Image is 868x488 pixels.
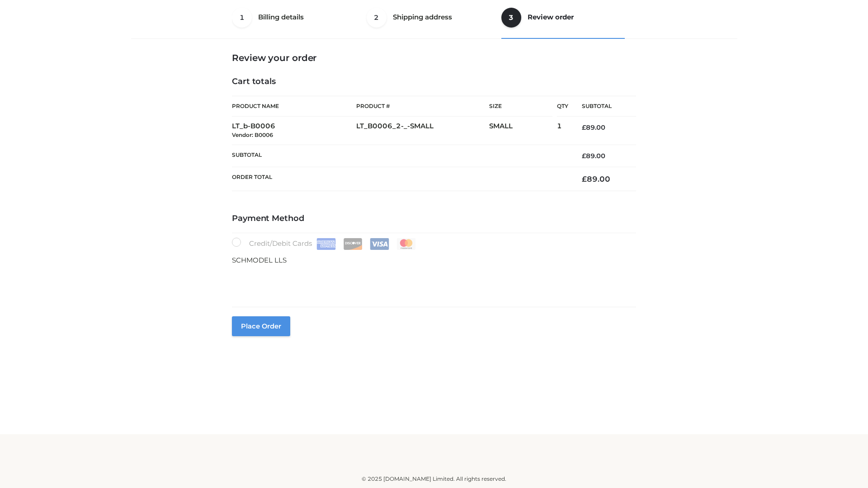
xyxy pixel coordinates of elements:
[557,96,568,117] th: Qty
[232,167,568,191] th: Order Total
[232,117,356,145] td: LT_b-B0006
[232,77,636,87] h4: Cart totals
[582,123,605,131] bdi: 89.00
[582,123,586,131] span: £
[557,117,568,145] td: 1
[356,96,489,117] th: Product #
[134,474,734,483] div: © 2025 [DOMAIN_NAME] Limited. All rights reserved.
[232,145,568,167] th: Subtotal
[370,238,389,250] img: Visa
[232,316,290,336] button: Place order
[232,238,417,250] label: Credit/Debit Cards
[582,152,605,160] bdi: 89.00
[232,214,636,224] h4: Payment Method
[568,96,636,117] th: Subtotal
[232,131,273,138] small: Vendor: B0006
[582,152,586,160] span: £
[232,96,356,117] th: Product Name
[232,52,636,63] h3: Review your order
[356,117,489,145] td: LT_B0006_2-_-SMALL
[316,238,336,250] img: Amex
[582,174,587,183] span: £
[489,96,552,117] th: Size
[582,174,610,183] bdi: 89.00
[343,238,363,250] img: Discover
[232,254,636,266] p: SCHMODEL LLS
[396,238,416,250] img: Mastercard
[230,264,634,297] iframe: Secure payment input frame
[489,117,557,145] td: SMALL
